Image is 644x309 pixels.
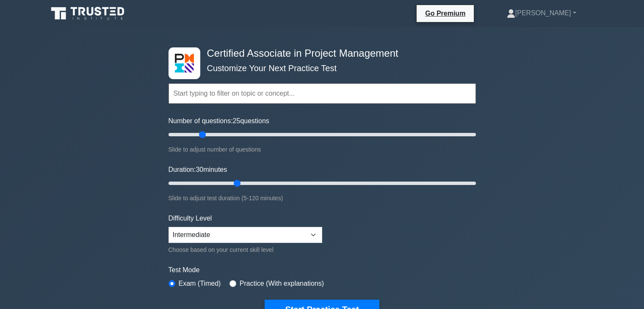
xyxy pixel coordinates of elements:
a: [PERSON_NAME] [486,5,597,22]
input: Start typing to filter on topic or concept... [169,83,476,104]
label: Number of questions: questions [169,116,269,126]
label: Exam (Timed) [179,279,221,289]
div: Slide to adjust test duration (5-120 minutes) [169,193,476,203]
div: Choose based on your current skill level [169,245,322,255]
a: Go Premium [420,8,470,19]
h4: Certified Associate in Project Management [204,47,434,60]
label: Test Mode [169,265,476,275]
div: Slide to adjust number of questions [169,144,476,154]
label: Duration: minutes [169,165,227,175]
label: Difficulty Level [169,213,212,223]
span: 30 [196,166,203,173]
span: 25 [233,117,240,124]
label: Practice (With explanations) [240,279,324,289]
